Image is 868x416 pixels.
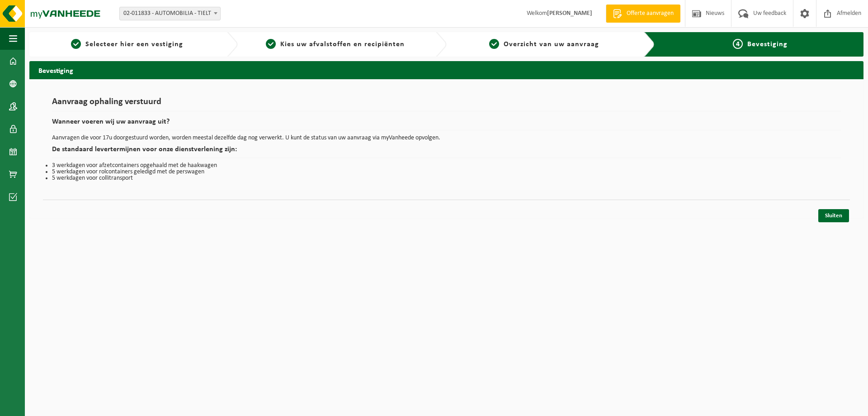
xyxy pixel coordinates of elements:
span: Offerte aanvragen [624,9,676,18]
li: 5 werkdagen voor collitransport [52,175,841,182]
a: 3Overzicht van uw aanvraag [451,39,637,50]
span: 2 [266,39,276,49]
li: 3 werkdagen voor afzetcontainers opgehaald met de haakwagen [52,163,841,169]
a: Sluiten [818,209,849,222]
span: 4 [733,39,743,49]
a: 1Selecteer hier een vestiging [34,39,220,50]
span: 3 [489,39,499,49]
strong: [PERSON_NAME] [547,10,592,17]
h1: Aanvraag ophaling verstuurd [52,97,841,111]
li: 5 werkdagen voor rolcontainers geledigd met de perswagen [52,169,841,175]
span: 02-011833 - AUTOMOBILIA - TIELT [120,7,220,20]
span: 1 [71,39,81,49]
h2: De standaard levertermijnen voor onze dienstverlening zijn: [52,146,841,158]
span: Kies uw afvalstoffen en recipiënten [280,41,405,48]
p: Aanvragen die voor 17u doorgestuurd worden, worden meestal dezelfde dag nog verwerkt. U kunt de s... [52,135,841,141]
span: Selecteer hier een vestiging [85,41,183,48]
h2: Wanneer voeren wij uw aanvraag uit? [52,118,841,130]
span: Overzicht van uw aanvraag [504,41,599,48]
h2: Bevestiging [29,61,863,79]
span: Bevestiging [747,41,788,48]
a: 2Kies uw afvalstoffen en recipiënten [242,39,428,50]
a: Offerte aanvragen [606,5,680,23]
span: 02-011833 - AUTOMOBILIA - TIELT [119,7,221,20]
